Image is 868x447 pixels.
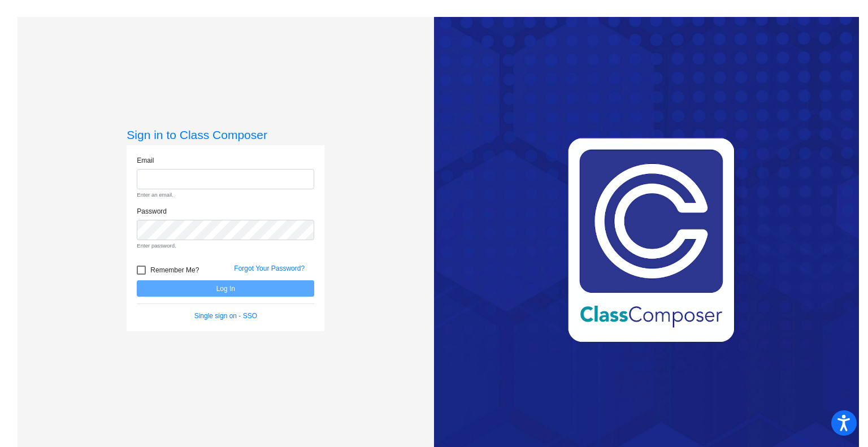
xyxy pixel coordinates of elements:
[137,155,154,166] label: Email
[194,312,257,320] a: Single sign on - SSO
[137,206,167,216] label: Password
[234,264,305,272] a: Forgot Your Password?
[137,280,314,297] button: Log In
[137,191,314,199] small: Enter an email.
[150,263,199,277] span: Remember Me?
[127,128,324,142] h3: Sign in to Class Composer
[137,242,314,250] small: Enter password.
